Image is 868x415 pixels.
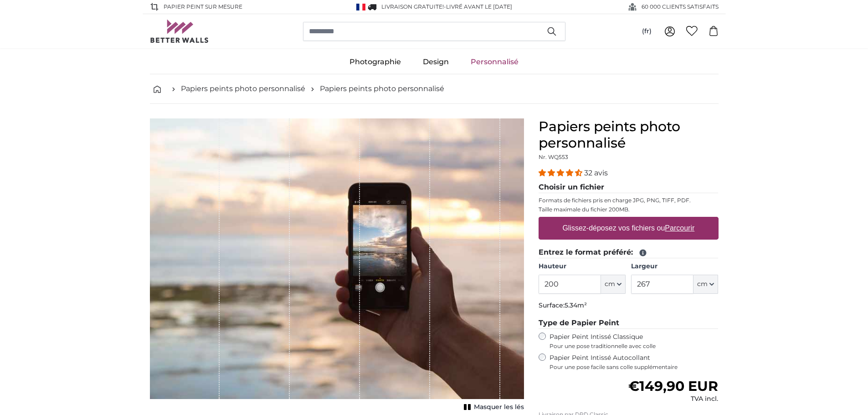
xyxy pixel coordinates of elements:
[550,354,719,371] label: Papier Peint Intissé Autocollant
[550,333,719,350] label: Papier Peint Intissé Classique
[150,74,719,104] nav: breadcrumbs
[474,403,524,412] span: Masquer les lés
[559,219,698,237] label: Glissez-déposez vos fichiers ou
[444,3,512,10] span: -
[539,118,719,151] h1: Papiers peints photo personnalisé
[339,50,412,74] a: Photographie
[628,378,718,395] span: €149,90 EUR
[550,364,719,371] span: Pour une pose facile sans colle supplémentaire
[631,262,718,271] label: Largeur
[550,343,719,350] span: Pour une pose traditionnelle avec colle
[150,118,524,414] div: 1 of 1
[539,247,719,258] legend: Entrez le format préféré:
[539,318,719,329] legend: Type de Papier Peint
[601,275,626,294] button: cm
[461,401,524,414] button: Masquer les lés
[539,206,719,213] p: Taille maximale du fichier 200MB.
[412,50,460,74] a: Design
[150,20,209,43] img: Betterwalls
[628,395,718,404] div: TVA incl.
[565,301,587,309] span: 5.34m²
[381,3,444,10] span: Livraison GRATUITE!
[181,83,305,94] a: Papiers peints photo personnalisé
[605,280,615,289] span: cm
[320,83,444,94] a: Papiers peints photo personnalisé
[460,50,529,74] a: Personnalisé
[584,169,608,177] span: 32 avis
[665,224,694,232] u: Parcourir
[446,3,512,10] span: Livré avant le [DATE]
[697,280,708,289] span: cm
[642,3,719,11] span: 60 000 CLIENTS SATISFAITS
[693,275,718,294] button: cm
[539,197,719,204] p: Formats de fichiers pris en charge JPG, PNG, TIFF, PDF.
[356,4,365,10] img: France
[539,262,626,271] label: Hauteur
[539,169,584,177] span: 4.31 stars
[539,154,568,160] span: Nr. WQ553
[539,182,719,193] legend: Choisir un fichier
[635,23,659,40] button: (fr)
[539,301,719,310] p: Surface:
[164,3,242,11] span: Papier peint sur mesure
